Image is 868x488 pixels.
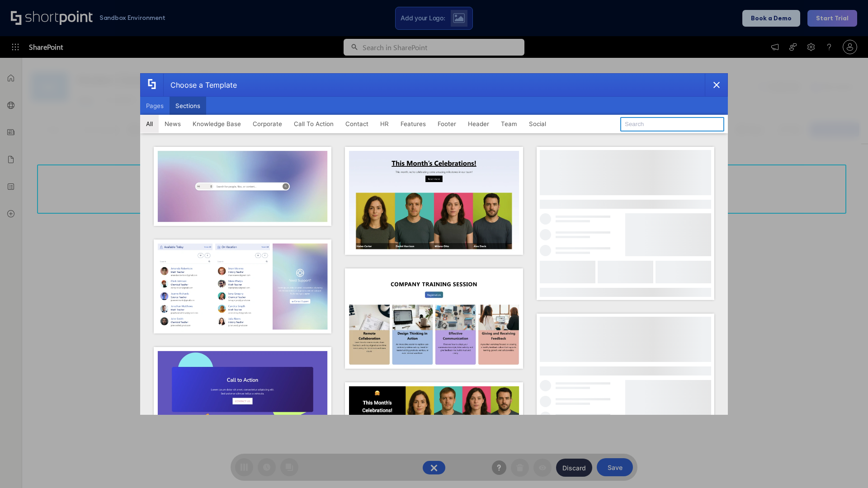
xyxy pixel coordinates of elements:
button: Social [523,115,552,133]
button: Knowledge Base [187,115,247,133]
button: All [140,115,159,133]
button: Call To Action [288,115,340,133]
button: News [159,115,187,133]
button: Pages [140,97,170,115]
button: HR [374,115,395,133]
div: template selector [140,73,728,415]
button: Team [495,115,523,133]
iframe: Chat Widget [823,445,868,488]
button: Footer [432,115,462,133]
button: Corporate [247,115,288,133]
button: Features [395,115,432,133]
button: Header [462,115,495,133]
button: Contact [340,115,374,133]
button: Sections [170,97,206,115]
div: Choose a Template [163,74,237,96]
input: Search [620,117,724,131]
